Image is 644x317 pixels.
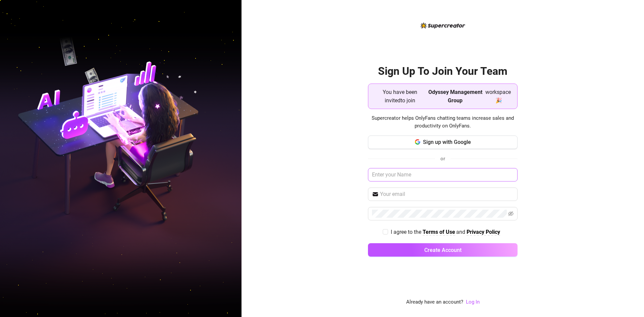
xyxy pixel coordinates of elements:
[374,88,426,105] span: You have been invited to join
[484,88,512,105] span: workspace 🎉
[368,168,518,181] input: Enter your Name
[466,298,480,306] a: Log In
[368,114,518,130] span: Supercreator helps OnlyFans chatting teams increase sales and productivity on OnlyFans.
[467,229,500,235] strong: Privacy Policy
[466,299,480,305] a: Log In
[406,298,463,306] span: Already have an account?
[508,211,514,216] span: eye-invisible
[423,139,471,145] span: Sign up with Google
[440,156,445,162] span: or
[368,243,518,257] button: Create Account
[368,136,518,149] button: Sign up with Google
[421,22,465,29] img: logo-BBDzfeDw.svg
[428,89,482,104] strong: Odyssey Management Group
[467,229,500,236] a: Privacy Policy
[423,229,455,236] a: Terms of Use
[368,64,518,78] h2: Sign Up To Join Your Team
[423,229,455,235] strong: Terms of Use
[380,190,514,198] input: Your email
[391,229,423,235] span: I agree to the
[424,247,462,253] span: Create Account
[456,229,467,235] span: and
